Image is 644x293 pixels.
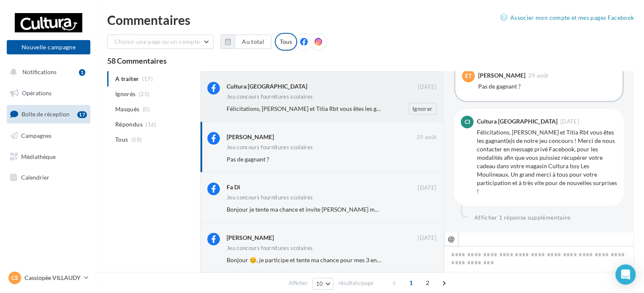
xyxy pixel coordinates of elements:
span: Bonjour je tente ma chance et invite [PERSON_NAME] merci 🤞🤞🤞 [227,206,408,213]
span: Campagnes [21,132,51,139]
button: 10 [312,278,334,290]
button: @ [444,232,458,246]
button: Choisir une page ou un compte [107,35,214,49]
button: Au total [220,35,271,49]
div: Tous [275,33,297,51]
div: Félicitations, [PERSON_NAME] et Titia Rbt vous êtes les gagnant(e)s de notre jeu concours ! Merci... [477,128,617,196]
i: @ [448,235,455,242]
div: Fa Di [227,183,240,191]
span: 2 [421,276,434,290]
div: 58 Commentaires [107,57,634,65]
span: 29 août [528,73,548,78]
span: (58) [131,136,142,143]
span: 10 [316,280,323,287]
div: Open Intercom Messenger [615,264,636,285]
a: Boîte de réception17 [5,105,92,123]
span: Bonjour 😊, je participe et tente ma chance pour mes 3 enfants 🌺🤞🍀 Liise [227,256,426,263]
div: Jeu concours fournitures scolaires [227,245,313,251]
div: Cultura [GEOGRAPHIC_DATA] [477,118,557,124]
span: résultats/page [338,279,373,287]
div: [PERSON_NAME] [227,133,274,141]
div: 17 [77,111,87,118]
div: [PERSON_NAME] [478,73,525,78]
span: 29 août [417,134,436,141]
button: Notifications 1 [5,63,89,81]
span: Ignorés [115,90,135,98]
span: Masqués [115,105,139,113]
div: Pas de gagnant ? [478,82,616,91]
div: 1 [79,69,85,76]
span: (25) [139,91,149,97]
button: Au total [235,35,271,49]
span: [DATE] [418,184,436,192]
span: Pas de gagnant ? [227,156,269,163]
div: Commentaires [107,13,634,26]
a: Médiathèque [5,148,92,166]
span: Tous [115,135,128,144]
div: Jeu concours fournitures scolaires [227,145,313,150]
button: Ignorer [409,103,436,115]
span: [DATE] [560,119,579,124]
span: 1 [404,276,418,290]
div: Jeu concours fournitures scolaires [227,94,313,99]
span: (0) [143,106,150,113]
div: Jeu concours fournitures scolaires [227,195,313,200]
span: Ce [11,274,19,282]
span: ET [465,72,472,80]
button: Afficher 1 réponse supplémentaire [471,212,574,223]
span: CI [465,118,470,126]
span: Notifications [22,68,57,75]
div: [PERSON_NAME] [227,234,274,242]
span: Boîte de réception [22,110,70,118]
span: [DATE] [418,234,436,242]
a: Opérations [5,84,92,102]
span: [DATE] [418,83,436,91]
span: Calendrier [21,174,49,181]
a: Associer mon compte et mes pages Facebook [500,13,634,23]
div: Cultura [GEOGRAPHIC_DATA] [227,82,307,91]
button: Nouvelle campagne [7,40,90,54]
span: Opérations [22,89,51,97]
span: Médiathèque [21,153,56,160]
a: Ce Cassiopée VILLAUDY [7,270,90,286]
p: Cassiopée VILLAUDY [24,274,81,282]
a: Campagnes [5,127,92,145]
span: Répondus [115,120,143,129]
span: (16) [146,121,156,128]
span: Afficher [289,279,308,287]
a: Calendrier [5,169,92,186]
span: Choisir une page ou un compte [114,38,200,45]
